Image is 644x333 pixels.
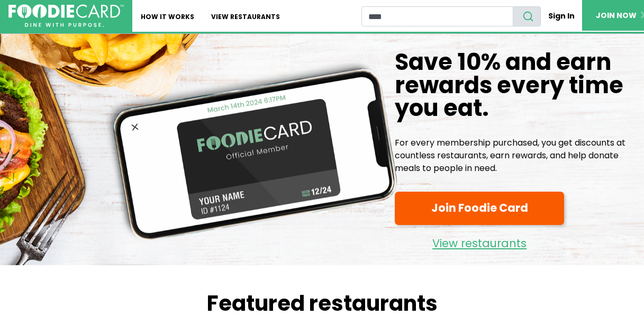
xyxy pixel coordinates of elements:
[395,137,636,175] p: For every membership purchased, you get discounts at countless restaurants, earn rewards, and hel...
[361,6,514,26] input: restaurant search
[395,51,636,120] h1: Save 10% and earn rewards every time you eat.
[5,291,640,316] h2: Featured restaurants
[395,229,564,253] a: View restaurants
[541,6,582,26] a: Sign In
[8,4,124,28] img: FoodieCard; Eat, Drink, Save, Donate
[513,6,541,26] button: search
[395,192,564,225] a: Join Foodie Card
